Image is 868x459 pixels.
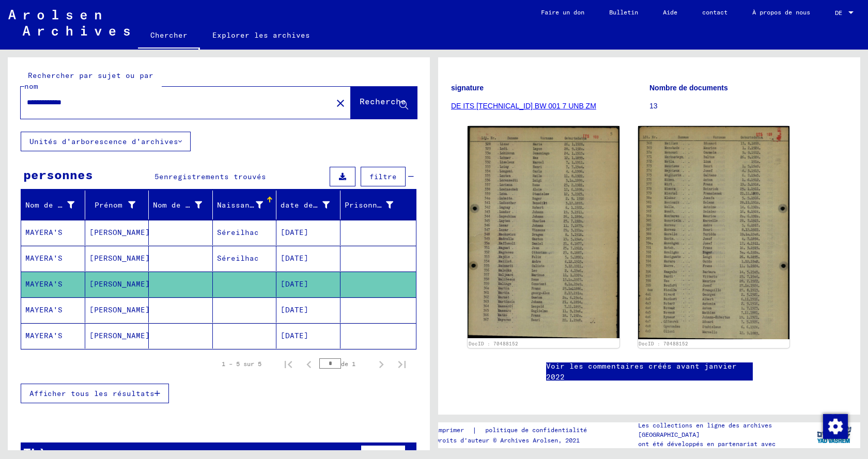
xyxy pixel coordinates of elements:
[823,414,847,438] div: Modifier le consentement
[154,172,159,181] font: 5
[21,132,191,151] button: Unités d'arborescence d'archives
[25,305,63,314] font: MAYERA'S
[752,8,810,16] font: À propos de nous
[351,87,417,119] button: Recherche
[217,197,276,213] div: Naissance
[330,92,351,113] button: Clair
[334,97,347,109] mat-icon: close
[451,84,484,92] font: signature
[435,425,472,436] a: imprimer
[89,331,150,340] font: [PERSON_NAME]
[200,23,322,48] a: Explorer les archives
[212,30,310,40] font: Explorer les archives
[639,341,688,346] a: DocID : 70488152
[89,279,150,289] font: [PERSON_NAME]
[150,30,188,40] font: Chercher
[281,279,308,289] font: [DATE]
[24,71,153,91] font: Rechercher par sujet ou par nom
[89,197,149,213] div: Prénom
[25,197,87,213] div: Nom de famille
[217,200,259,210] font: Naissance
[159,172,266,181] font: enregistrements trouvés
[85,191,149,219] mat-header-cell: Prénom
[541,8,584,16] font: Faire un don
[281,200,360,210] font: date de naissance
[435,436,580,444] font: Droits d'auteur © Archives Arolsen, 2021
[153,200,227,210] font: Nom de naissance
[276,191,340,219] mat-header-cell: date de naissance
[663,8,677,16] font: Aide
[25,331,63,340] font: MAYERA'S
[217,254,259,263] font: Séreilhac
[345,197,407,213] div: Prisonnier #
[702,8,727,16] font: contact
[138,23,200,50] a: Chercher
[649,84,728,92] font: Nombre de documents
[149,191,213,219] mat-header-cell: Nom de naissance
[485,426,587,434] font: politique de confidentialité
[609,8,638,16] font: Bulletin
[299,354,319,374] button: Page précédente
[21,384,169,403] button: Afficher tous les résultats
[835,9,842,17] font: DE
[360,96,406,106] font: Recherche
[345,200,400,210] font: Prisonnier #
[468,126,619,338] img: 001.jpg
[392,354,412,374] button: Dernière page
[369,172,397,181] font: filtre
[25,200,90,210] font: Nom de famille
[23,167,93,182] font: personnes
[546,361,737,382] font: Voir les commentaires créés avant janvier 2022
[281,228,308,237] font: [DATE]
[451,102,596,110] a: DE ITS [TECHNICAL_ID] BW 001 7 UNB ZM
[89,305,150,314] font: [PERSON_NAME]
[815,422,854,448] img: yv_logo.png
[222,360,261,368] font: 1 – 5 sur 5
[25,228,63,237] font: MAYERA'S
[25,279,63,289] font: MAYERA'S
[281,254,308,263] font: [DATE]
[472,425,477,435] font: |
[638,126,790,339] img: 002.jpg
[361,167,406,186] button: filtre
[89,228,150,237] font: [PERSON_NAME]
[29,389,154,398] font: Afficher tous les résultats
[95,200,122,210] font: Prénom
[8,10,130,36] img: Arolsen_neg.svg
[340,191,416,219] mat-header-cell: Prisonnier #
[638,440,776,448] font: ont été développés en partenariat avec
[213,191,277,219] mat-header-cell: Naissance
[469,341,518,346] a: DocID : 70488152
[25,254,63,263] font: MAYERA'S
[217,228,259,237] font: Séreilhac
[435,426,464,434] font: imprimer
[29,137,178,146] font: Unités d'arborescence d'archives
[278,354,299,374] button: Première page
[649,102,658,110] font: 13
[89,254,150,263] font: [PERSON_NAME]
[477,425,599,436] a: politique de confidentialité
[281,331,308,340] font: [DATE]
[546,361,753,383] a: Voir les commentaires créés avant janvier 2022
[341,360,355,368] font: de 1
[281,305,308,314] font: [DATE]
[823,414,848,439] img: Modifier le consentement
[281,197,343,213] div: date de naissance
[153,197,215,213] div: Nom de naissance
[371,354,392,374] button: Page suivante
[21,191,85,219] mat-header-cell: Nom de famille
